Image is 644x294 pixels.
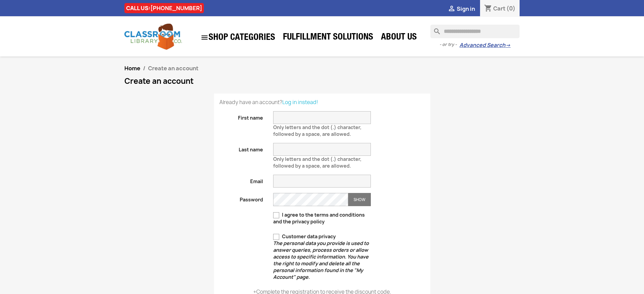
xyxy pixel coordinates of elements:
span: - or try - [439,41,459,48]
span: Only letters and the dot (.) character, followed by a space, are allowed. [273,121,361,137]
i: shopping_cart [484,5,492,13]
i:  [448,5,456,13]
button: Show [348,193,371,206]
span: → [505,42,510,49]
input: Password input [273,193,348,206]
a: About Us [378,31,420,45]
span: Sign in [457,5,475,13]
input: Search [430,25,520,38]
label: Last name [214,143,268,153]
a: Home [124,65,140,72]
a: SHOP CATEGORIES [197,30,279,45]
img: Classroom Library Company [124,24,182,50]
a: Fulfillment Solutions [280,31,377,45]
a: Log in instead! [282,99,318,106]
label: Password [214,193,268,203]
i:  [200,33,209,42]
label: Customer data privacy [273,233,371,280]
label: First name [214,111,268,121]
h1: Create an account [124,77,520,85]
span: Only letters and the dot (.) character, followed by a space, are allowed. [273,153,361,169]
em: The personal data you provide is used to answer queries, process orders or allow access to specif... [273,240,369,280]
i: search [430,25,438,33]
label: Email [214,175,268,185]
a: Advanced Search→ [459,42,510,49]
p: Already have an account? [219,99,425,106]
a: [PHONE_NUMBER] [150,4,202,12]
span: Cart [493,5,505,12]
span: Create an account [148,65,198,72]
a:  Sign in [448,5,475,13]
span: (0) [506,5,516,12]
label: I agree to the terms and conditions and the privacy policy [273,212,371,225]
div: CALL US: [124,3,204,13]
